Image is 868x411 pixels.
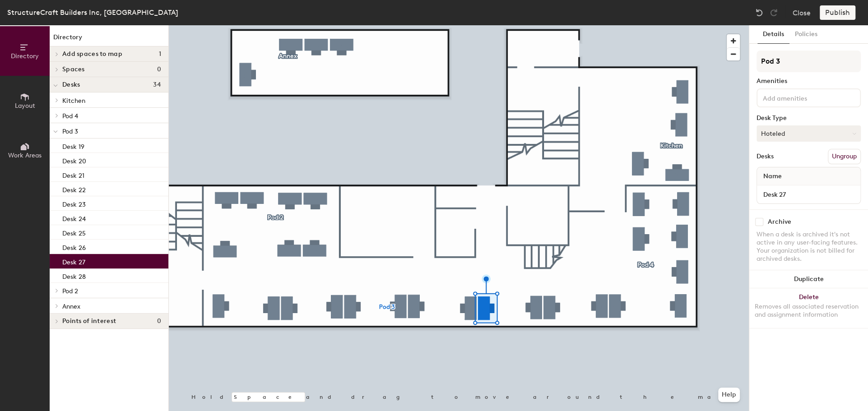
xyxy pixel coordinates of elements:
[759,168,786,185] span: Name
[757,115,861,122] div: Desk Type
[62,241,86,252] p: Desk 26
[828,149,861,164] button: Ungroup
[62,66,85,73] span: Spaces
[157,318,161,325] span: 0
[15,102,35,110] span: Layout
[768,218,791,226] div: Archive
[62,51,122,58] span: Add spaces to map
[62,128,78,135] span: Pod 3
[7,7,178,18] div: StructureCraft Builders Inc, [GEOGRAPHIC_DATA]
[757,153,774,160] div: Desks
[62,270,86,281] p: Desk 28
[789,25,823,44] button: Policies
[50,32,168,46] h1: Directory
[62,155,86,165] p: Desk 20
[62,198,86,208] p: Desk 23
[757,25,789,44] button: Details
[62,227,86,237] p: Desk 25
[62,287,78,295] span: Pod 2
[755,303,863,319] div: Removes all associated reservation and assignment information
[757,78,861,85] div: Amenities
[749,288,868,328] button: DeleteRemoves all associated reservation and assignment information
[62,140,84,151] p: Desk 19
[757,125,861,142] button: Hoteled
[749,270,868,288] button: Duplicate
[793,5,811,20] button: Close
[8,152,42,159] span: Work Areas
[62,303,80,310] span: Annex
[62,212,86,223] p: Desk 24
[62,184,86,194] p: Desk 22
[62,97,85,105] span: Kitchen
[62,318,116,325] span: Points of interest
[157,66,161,73] span: 0
[759,188,859,201] input: Unnamed desk
[757,231,861,263] div: When a desk is archived it's not active in any user-facing features. Your organization is not bil...
[62,256,85,266] p: Desk 27
[153,81,161,88] span: 34
[11,52,39,60] span: Directory
[159,51,161,58] span: 1
[718,388,740,402] button: Help
[62,169,84,180] p: Desk 21
[755,8,764,17] img: Undo
[62,81,80,88] span: Desks
[62,112,78,120] span: Pod 4
[761,92,842,103] input: Add amenities
[769,8,778,17] img: Redo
